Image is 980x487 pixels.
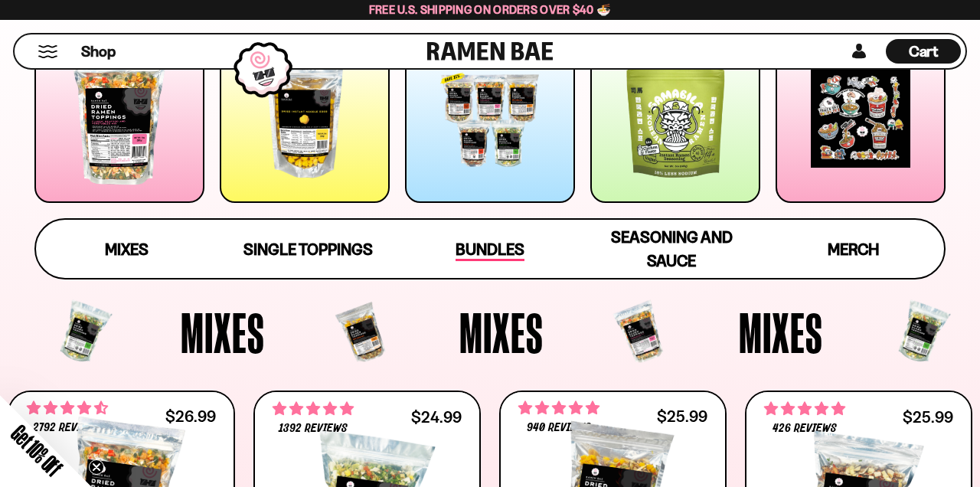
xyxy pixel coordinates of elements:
span: 4.76 stars [764,399,845,419]
span: 1392 reviews [279,423,348,435]
span: Mixes [181,304,265,361]
div: $25.99 [657,409,707,423]
span: Bundles [456,240,524,261]
a: Cart [886,34,961,68]
span: 426 reviews [773,423,837,435]
span: 4.75 stars [518,398,599,418]
span: Shop [81,41,116,62]
a: Bundles [399,220,580,278]
div: $24.99 [411,410,462,424]
span: Mixes [459,304,544,361]
button: Close teaser [89,459,104,475]
a: Seasoning and Sauce [581,220,763,278]
span: Merch [828,240,879,259]
a: Mixes [36,220,217,278]
span: Get 10% Off [7,420,67,480]
span: Mixes [105,240,149,259]
span: Mixes [739,304,823,361]
span: Cart [909,42,939,60]
span: Single Toppings [243,240,373,259]
span: 4.76 stars [273,399,354,419]
button: Mobile Menu Trigger [38,45,58,58]
a: Single Toppings [217,220,399,278]
a: Merch [763,220,944,278]
div: $25.99 [903,410,953,424]
span: Seasoning and Sauce [611,227,733,270]
div: $26.99 [165,409,216,423]
span: Free U.S. Shipping on Orders over $40 🍜 [369,2,612,17]
a: Shop [81,39,116,64]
